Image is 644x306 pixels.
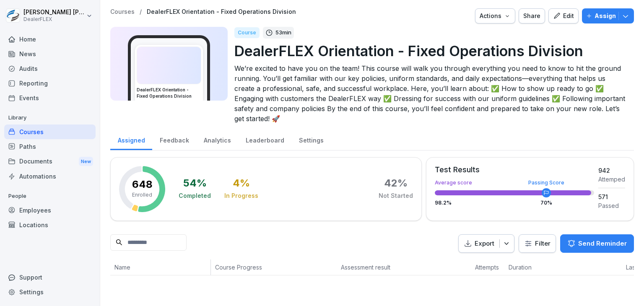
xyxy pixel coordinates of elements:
p: Duration [509,263,542,272]
p: Assign [595,11,616,21]
p: People [4,189,96,203]
a: Leaderboard [238,129,291,150]
a: Assigned [110,129,152,150]
a: News [4,47,96,61]
a: Reporting [4,76,96,91]
h3: DealerFLEX Orientation - Fixed Operations Division [137,87,201,99]
div: Share [523,11,540,21]
a: Courses [4,124,96,139]
div: In Progress [224,192,258,200]
a: Feedback [152,129,196,150]
div: Not Started [379,192,413,200]
div: Attemped [598,175,625,184]
div: Actions [480,11,511,21]
p: DealerFLEX Orientation - Fixed Operations Division [234,40,627,62]
div: New [79,157,93,166]
a: Automations [4,169,96,184]
button: Share [519,8,545,23]
div: Filter [524,239,551,248]
p: 53 min [275,29,291,37]
p: Library [4,111,96,124]
div: Test Results [435,166,594,174]
button: Send Reminder [560,234,634,253]
a: DocumentsNew [4,154,96,169]
a: Paths [4,139,96,154]
p: Course Progress [215,263,332,272]
div: Passing Score [528,180,564,185]
div: 571 [598,192,625,201]
a: Courses [110,8,135,16]
button: Assign [582,8,634,23]
div: 70 % [540,200,552,205]
a: Audits [4,61,96,76]
a: DealerFLEX Orientation - Fixed Operations Division [147,8,296,16]
button: Edit [548,8,579,23]
div: 54 % [183,178,207,188]
p: / [140,8,142,16]
div: Documents [4,154,96,169]
div: Course [234,27,260,38]
a: Locations [4,218,96,232]
p: Export [475,239,494,249]
button: Export [458,234,514,253]
p: [PERSON_NAME] [PERSON_NAME] [23,9,85,16]
p: DealerFLEX [23,16,85,22]
div: Average score [435,180,594,185]
button: Actions [475,8,515,23]
p: Attempts [475,263,500,272]
div: Passed [598,201,625,210]
a: Events [4,91,96,105]
a: Home [4,32,96,47]
p: Send Reminder [578,239,627,248]
div: 98.2 % [435,200,594,205]
div: 942 [598,166,625,175]
div: 4 % [233,178,250,188]
p: We’re excited to have you on the team! This course will walk you through everything you need to k... [234,63,627,124]
button: Filter [519,235,556,253]
p: 648 [132,179,153,189]
div: 42 % [384,178,408,188]
div: Edit [553,11,574,21]
p: Enrolled [132,191,152,199]
div: Completed [179,192,211,200]
div: Support [4,270,96,285]
p: Name [114,263,206,272]
a: Settings [291,129,331,150]
p: Assessment result [341,263,467,272]
a: Analytics [196,129,238,150]
a: Employees [4,203,96,218]
a: Settings [4,285,96,299]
